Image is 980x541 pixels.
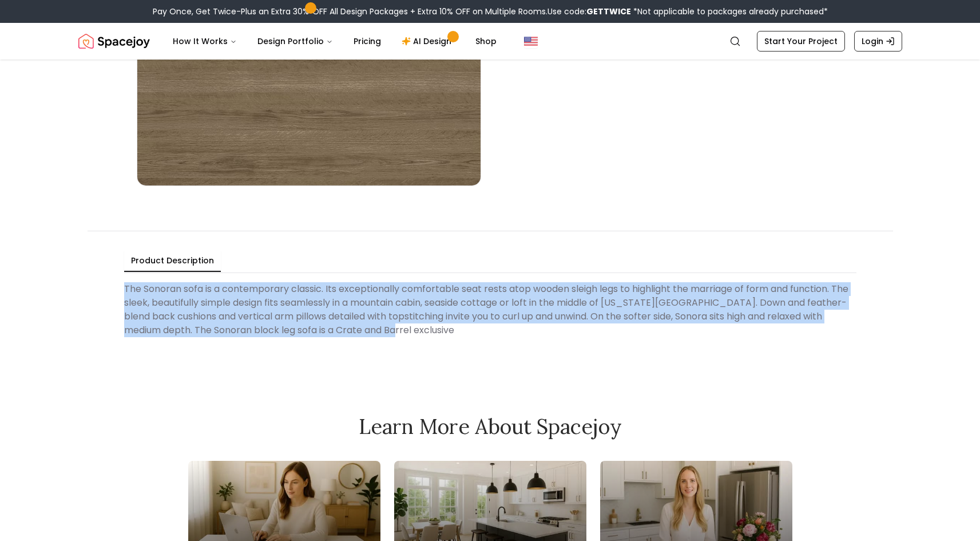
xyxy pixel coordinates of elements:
a: Start Your Project [757,31,845,52]
button: Design Portfolio [248,30,342,53]
a: Login [854,31,902,52]
button: How It Works [164,30,246,53]
a: Shop [466,30,506,53]
a: AI Design [392,30,464,53]
span: Use code: [547,6,631,17]
nav: Global [78,23,902,60]
a: Pricing [344,30,390,53]
nav: Main [164,30,506,53]
h2: Learn More About Spacejoy [188,415,792,438]
img: United States [524,34,538,48]
img: Spacejoy Logo [78,30,150,53]
div: Pay Once, Get Twice-Plus an Extra 30% OFF All Design Packages + Extra 10% OFF on Multiple Rooms. [153,6,828,17]
div: The Sonoran sofa is a contemporary classic. Its exceptionally comfortable seat rests atop wooden ... [124,278,856,342]
span: *Not applicable to packages already purchased* [631,6,828,17]
a: Spacejoy [78,30,150,53]
b: GETTWICE [586,6,631,17]
button: Product Description [124,250,221,272]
